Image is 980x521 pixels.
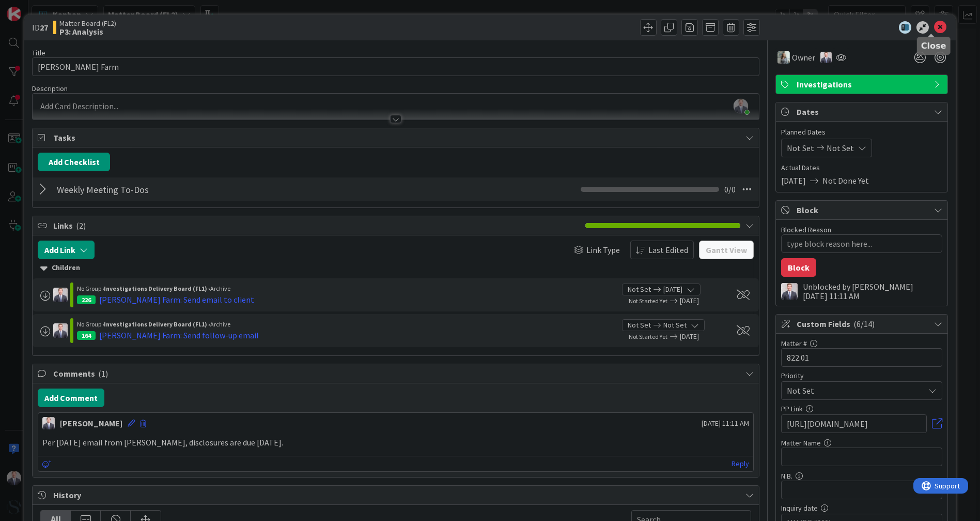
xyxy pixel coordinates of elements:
[648,244,688,256] span: Last Edited
[628,284,651,295] span: Not Set
[797,318,929,330] span: Custom Fields
[32,48,45,57] label: Title
[781,372,942,379] div: Priority
[77,285,104,292] span: No Group ›
[781,339,807,348] label: Matter #
[827,142,854,154] span: Not Set
[724,183,736,196] span: 0 / 0
[663,284,682,295] span: [DATE]
[98,368,108,379] span: ( 1 )
[921,41,946,51] h5: Close
[99,293,254,306] div: [PERSON_NAME] Farm: Send email to client
[680,331,725,342] span: [DATE]
[210,320,230,328] span: Archive
[699,241,754,259] button: Gantt View
[822,174,869,187] span: Not Done Yet
[42,437,749,449] p: Per [DATE] email from [PERSON_NAME], disclosures are due [DATE].
[38,241,95,259] button: Add Link
[53,131,740,144] span: Tasks
[702,418,749,429] span: [DATE] 11:11 AM
[40,22,48,33] b: 27
[59,19,116,27] span: Matter Board (FL2)
[586,244,620,256] span: Link Type
[630,241,694,259] button: Last Edited
[628,320,651,331] span: Not Set
[781,438,821,448] label: Matter Name
[734,99,748,113] img: f0pyZ9a3ujLKhZyKPPbkNbKsKyr7o1bz.png
[853,319,875,329] span: ( 6/14 )
[53,323,68,338] img: JC
[53,489,740,501] span: History
[76,220,86,231] span: ( 2 )
[781,283,798,300] img: JC
[797,204,929,216] span: Block
[629,333,667,340] span: Not Started Yet
[629,297,667,305] span: Not Started Yet
[803,282,942,301] div: Unblocked by [PERSON_NAME] [DATE] 11:11 AM
[53,288,68,302] img: JC
[77,331,96,340] div: 164
[663,320,687,331] span: Not Set
[77,295,96,304] div: 226
[781,504,942,512] div: Inquiry date
[781,174,806,187] span: [DATE]
[59,27,116,36] b: P3: Analysis
[32,21,48,34] span: ID
[38,153,110,171] button: Add Checklist
[781,127,942,138] span: Planned Dates
[104,320,210,328] b: Investigations Delivery Board (FL1) ›
[777,51,790,64] img: LG
[38,389,104,407] button: Add Comment
[32,57,759,76] input: type card name here...
[53,367,740,380] span: Comments
[732,457,749,470] a: Reply
[781,471,792,481] label: N.B.
[53,180,286,199] input: Add Checklist...
[77,320,104,328] span: No Group ›
[781,405,942,412] div: PP Link
[104,285,210,292] b: Investigations Delivery Board (FL1) ›
[797,106,929,118] span: Dates
[797,78,929,91] span: Investigations
[32,84,68,93] span: Description
[781,225,831,234] label: Blocked Reason
[60,417,122,429] div: [PERSON_NAME]
[680,295,725,306] span: [DATE]
[781,258,816,277] button: Block
[99,329,259,341] div: [PERSON_NAME] Farm: Send follow-up email
[792,51,815,64] span: Owner
[781,162,942,173] span: Actual Dates
[210,285,230,292] span: Archive
[787,142,814,154] span: Not Set
[787,383,919,398] span: Not Set
[22,2,47,14] span: Support
[820,52,832,63] img: JC
[40,262,751,274] div: Children
[42,417,55,429] img: JC
[53,219,580,232] span: Links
